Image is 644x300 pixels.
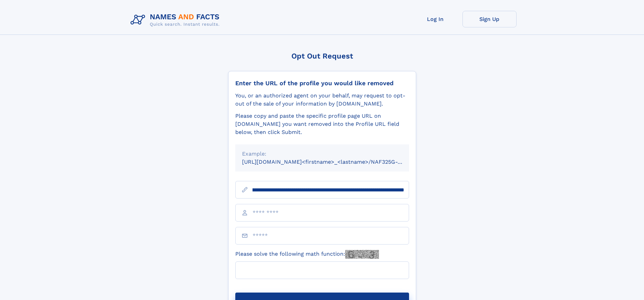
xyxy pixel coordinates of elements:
[128,11,225,29] img: Logo Names and Facts
[462,11,517,27] a: Sign Up
[242,150,402,158] div: Example:
[235,112,409,136] div: Please copy and paste the specific profile page URL on [DOMAIN_NAME] you want removed into the Pr...
[242,159,422,165] small: [URL][DOMAIN_NAME]<firstname>_<lastname>/NAF325G-xxxxxxxx
[228,52,416,60] div: Opt Out Request
[235,92,409,108] div: You, or an authorized agent on your behalf, may request to opt-out of the sale of your informatio...
[235,250,379,259] label: Please solve the following math function:
[235,79,409,87] div: Enter the URL of the profile you would like removed
[408,11,462,27] a: Log In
